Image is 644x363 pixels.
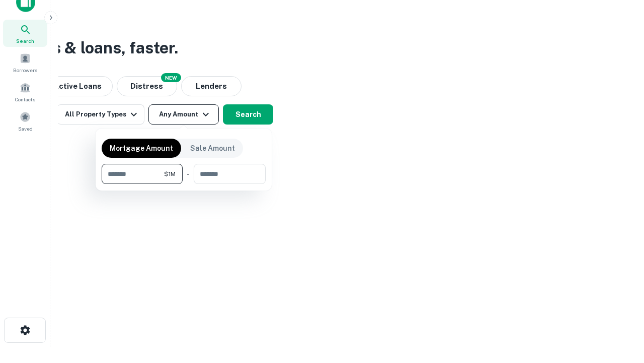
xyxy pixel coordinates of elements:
p: Sale Amount [190,143,235,154]
iframe: Chat Widget [594,282,644,331]
div: - [187,164,190,184]
p: Mortgage Amount [110,143,173,154]
span: $1M [164,169,176,178]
